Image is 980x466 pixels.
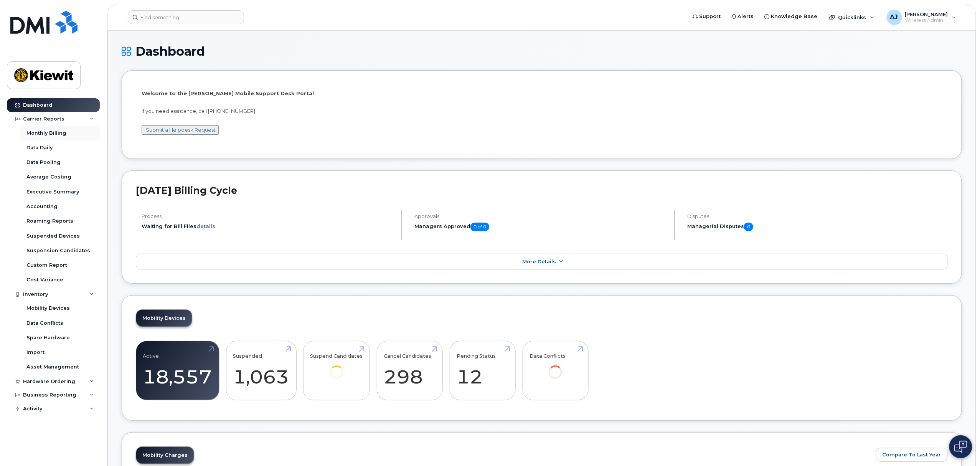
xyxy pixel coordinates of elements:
[883,451,941,458] span: Compare To Last Year
[143,345,212,396] a: Active 18,557
[687,223,948,231] h5: Managerial Disputes
[136,185,948,196] h2: [DATE] Billing Cycle
[142,107,942,115] p: If you need assistance, call [PHONE_NUMBER]
[470,223,489,231] span: 0 of 0
[142,223,395,230] li: Waiting for Bill Files
[530,345,581,390] a: Data Conflicts
[876,448,948,462] button: Compare To Last Year
[196,223,215,229] a: details
[233,345,289,396] a: Suspended 1,063
[142,213,395,219] h4: Process
[142,125,219,135] button: Submit a Helpdesk Request
[414,213,668,219] h4: Approvals
[457,345,508,396] a: Pending Status 12
[744,223,753,231] span: 0
[954,441,967,453] img: Open chat
[122,45,962,58] h1: Dashboard
[522,259,556,264] span: More Details
[384,345,436,396] a: Cancel Candidates 298
[414,223,668,231] h5: Managers Approved
[142,90,942,97] p: Welcome to the [PERSON_NAME] Mobile Support Desk Portal
[136,310,192,327] a: Mobility Devices
[687,213,948,219] h4: Disputes
[310,345,363,390] a: Suspend Candidates
[136,447,194,464] a: Mobility Charges
[146,127,216,133] a: Submit a Helpdesk Request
